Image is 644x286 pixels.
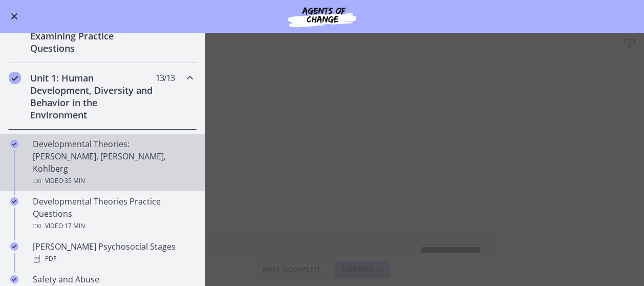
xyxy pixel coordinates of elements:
[33,175,192,187] div: Video
[9,72,21,84] i: Completed
[33,138,192,187] div: Developmental Theories: [PERSON_NAME], [PERSON_NAME], Kohlberg
[10,197,18,206] i: Completed
[33,253,192,265] div: PDF
[10,275,18,283] i: Completed
[156,72,175,84] span: 13 / 13
[33,240,192,265] div: [PERSON_NAME] Psychosocial Stages
[33,220,192,232] div: Video
[30,17,155,54] h2: Strategy: Approaching and Examining Practice Questions
[10,242,18,251] i: Completed
[30,72,155,121] h2: Unit 1: Human Development, Diversity and Behavior in the Environment
[261,4,383,29] img: Agents of Change
[8,10,20,23] button: Enable menu
[10,140,18,148] i: Completed
[63,220,85,232] span: · 17 min
[63,175,85,187] span: · 35 min
[33,195,192,232] div: Developmental Theories Practice Questions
